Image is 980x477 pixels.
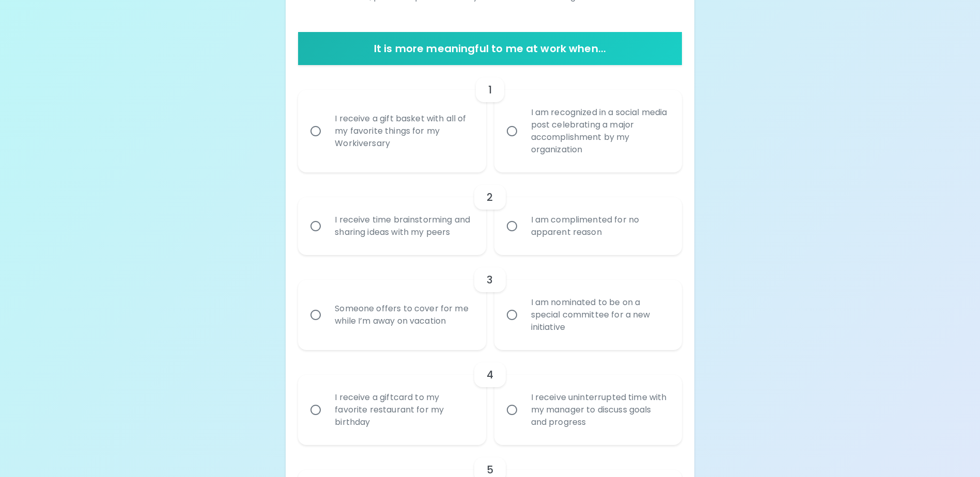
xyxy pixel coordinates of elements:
div: choice-group-check [298,65,681,172]
h6: 3 [487,272,493,288]
div: I receive a giftcard to my favorite restaurant for my birthday [326,379,480,441]
h6: 1 [488,82,492,98]
div: I am nominated to be on a special committee for a new initiative [523,284,676,346]
h6: 4 [487,367,493,383]
div: choice-group-check [298,350,681,445]
div: choice-group-check [298,172,681,255]
div: I receive a gift basket with all of my favorite things for my Workiversary [326,100,480,162]
h6: It is more meaningful to me at work when... [302,40,677,57]
div: choice-group-check [298,255,681,350]
div: I receive time brainstorming and sharing ideas with my peers [326,201,480,251]
div: I am complimented for no apparent reason [523,201,676,251]
h6: 2 [487,189,493,205]
div: I receive uninterrupted time with my manager to discuss goals and progress [523,379,676,441]
div: Someone offers to cover for me while I’m away on vacation [326,290,480,340]
div: I am recognized in a social media post celebrating a major accomplishment by my organization [523,94,676,168]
